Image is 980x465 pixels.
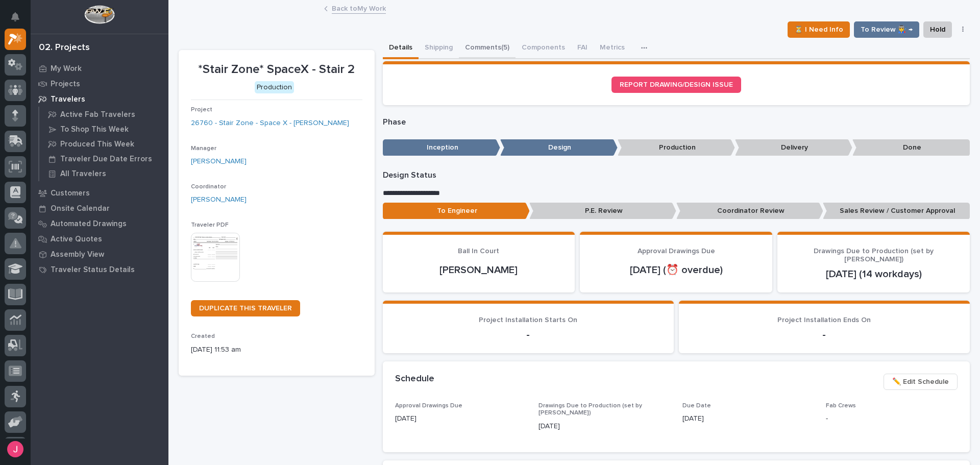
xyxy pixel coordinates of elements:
a: Traveler Status Details [31,262,168,277]
div: Production [255,81,294,94]
button: Hold [923,21,952,38]
p: Done [852,139,970,156]
span: Due Date [682,403,711,409]
div: 02. Projects [39,42,90,54]
p: Active Quotes [51,235,102,244]
p: Traveler Due Date Errors [60,155,152,164]
a: Active Fab Travelers [39,107,168,121]
a: REPORT DRAWING/DESIGN ISSUE [611,77,741,93]
p: Travelers [51,95,85,104]
span: Fab Crews [826,403,856,409]
p: P.E. Review [529,203,676,219]
span: Traveler PDF [191,222,229,228]
span: Ball In Court [458,248,499,255]
a: To Shop This Week [39,122,168,136]
p: To Engineer [383,203,530,219]
span: Approval Drawings Due [395,403,462,409]
a: Back toMy Work [332,2,386,14]
p: [DATE] (14 workdays) [790,268,958,280]
span: Coordinator [191,184,226,190]
a: Assembly View [31,247,168,262]
p: Production [618,139,735,156]
span: Hold [930,23,945,36]
button: users-avatar [5,438,26,460]
p: Customers [51,189,90,198]
p: All Travelers [60,169,106,179]
a: [PERSON_NAME] [191,194,247,205]
button: ✏️ Edit Schedule [884,374,958,390]
a: Traveler Due Date Errors [39,152,168,166]
p: - [691,329,958,341]
span: Project Installation Starts On [479,316,577,324]
h2: Schedule [395,374,434,385]
p: - [395,329,661,341]
p: Phase [383,117,970,127]
p: [PERSON_NAME] [395,264,563,276]
p: Design Status [383,170,970,180]
span: Approval Drawings Due [638,248,715,255]
p: Traveler Status Details [51,265,135,275]
p: [DATE] [682,413,814,424]
span: Project Installation Ends On [777,316,871,324]
p: [DATE] (⏰ overdue) [592,264,760,276]
p: Inception [383,139,500,156]
a: DUPLICATE THIS TRAVELER [191,300,300,316]
a: Produced This Week [39,137,168,151]
button: FAI [571,38,594,59]
button: To Review 👨‍🏭 → [854,21,919,38]
p: Active Fab Travelers [60,110,135,119]
button: Shipping [419,38,459,59]
button: Details [383,38,419,59]
span: To Review 👨‍🏭 → [861,23,913,36]
a: Customers [31,185,168,201]
p: Projects [51,80,80,89]
span: ⏳ I Need Info [794,23,843,36]
p: Onsite Calendar [51,204,110,213]
p: - [826,413,958,424]
a: 26760 - Stair Zone - Space X - [PERSON_NAME] [191,118,349,129]
p: Sales Review / Customer Approval [823,203,970,219]
span: ✏️ Edit Schedule [892,376,949,388]
p: To Shop This Week [60,125,129,134]
a: My Work [31,61,168,76]
span: Drawings Due to Production (set by [PERSON_NAME]) [814,248,934,263]
span: REPORT DRAWING/DESIGN ISSUE [620,81,733,88]
p: Design [500,139,618,156]
span: DUPLICATE THIS TRAVELER [199,305,292,312]
button: Notifications [5,6,26,28]
p: Delivery [735,139,852,156]
p: My Work [51,64,82,74]
span: Manager [191,145,216,152]
p: [DATE] [538,421,670,432]
a: Active Quotes [31,231,168,247]
button: Comments (5) [459,38,516,59]
p: [DATE] 11:53 am [191,345,362,355]
p: Produced This Week [60,140,134,149]
a: Automated Drawings [31,216,168,231]
p: [DATE] [395,413,527,424]
a: Onsite Calendar [31,201,168,216]
span: Project [191,107,212,113]
button: ⏳ I Need Info [788,21,850,38]
a: Travelers [31,91,168,107]
button: Metrics [594,38,631,59]
a: Projects [31,76,168,91]
button: Components [516,38,571,59]
p: *Stair Zone* SpaceX - Stair 2 [191,62,362,77]
a: [PERSON_NAME] [191,156,247,167]
p: Automated Drawings [51,219,127,229]
div: Notifications [13,12,26,29]
img: Workspace Logo [84,5,114,24]
span: Drawings Due to Production (set by [PERSON_NAME]) [538,403,642,416]
p: Assembly View [51,250,104,259]
p: Coordinator Review [676,203,823,219]
a: All Travelers [39,166,168,181]
span: Created [191,333,215,339]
